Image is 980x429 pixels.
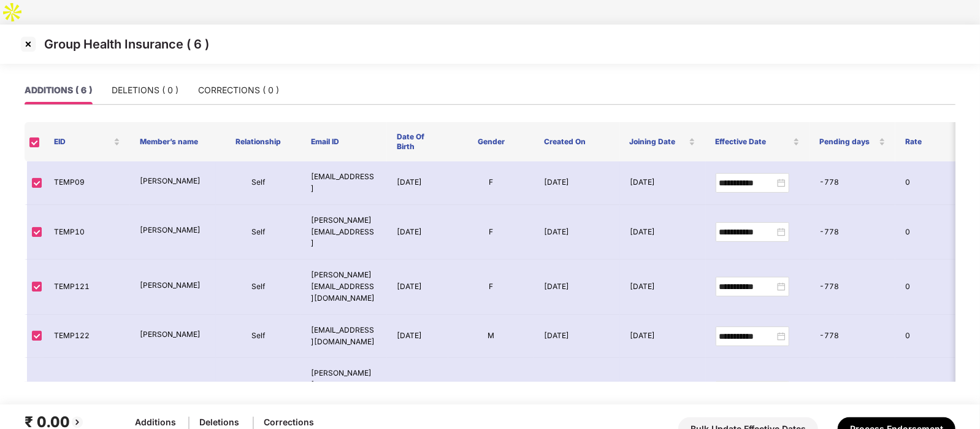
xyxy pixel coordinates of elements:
[620,122,706,161] th: Joining Date
[301,358,387,424] td: [PERSON_NAME][EMAIL_ADDRESS][PERSON_NAME][DOMAIN_NAME]
[25,83,92,97] div: ADDITIONS ( 6 )
[620,315,706,358] td: [DATE]
[140,329,206,341] p: [PERSON_NAME]
[810,122,895,161] th: Pending days
[130,122,216,161] th: Member’s name
[387,122,448,161] th: Date Of Birth
[216,205,302,260] td: Self
[534,358,620,424] td: [DATE]
[534,161,620,205] td: [DATE]
[301,315,387,358] td: [EMAIL_ADDRESS][DOMAIN_NAME]
[387,358,448,424] td: [DATE]
[140,225,206,236] p: [PERSON_NAME]
[216,358,302,424] td: Self
[387,260,448,315] td: [DATE]
[810,315,896,358] td: -778
[198,83,279,97] div: CORRECTIONS ( 0 )
[534,122,620,161] th: Created On
[810,205,896,260] td: -778
[387,205,448,260] td: [DATE]
[810,260,896,315] td: -778
[301,122,387,161] th: Email ID
[448,315,534,358] td: M
[819,137,876,147] span: Pending days
[135,415,178,429] div: Additions
[216,260,302,315] td: Self
[387,161,448,205] td: [DATE]
[620,358,706,424] td: [DATE]
[448,122,534,161] th: Gender
[54,137,111,147] span: EID
[810,161,896,205] td: -778
[44,358,130,424] td: TEMP123
[112,83,178,97] div: DELETIONS ( 0 )
[448,161,534,205] td: F
[301,205,387,260] td: [PERSON_NAME][EMAIL_ADDRESS]
[44,161,130,205] td: TEMP09
[44,260,130,315] td: TEMP121
[140,176,206,187] p: [PERSON_NAME]
[630,137,687,147] span: Joining Date
[44,122,130,161] th: EID
[216,122,302,161] th: Relationship
[715,137,791,147] span: Effective Date
[301,260,387,315] td: [PERSON_NAME][EMAIL_ADDRESS][DOMAIN_NAME]
[264,415,314,429] div: Corrections
[620,260,706,315] td: [DATE]
[620,205,706,260] td: [DATE]
[301,161,387,205] td: [EMAIL_ADDRESS]
[44,205,130,260] td: TEMP10
[534,260,620,315] td: [DATE]
[216,315,302,358] td: Self
[534,205,620,260] td: [DATE]
[387,315,448,358] td: [DATE]
[44,315,130,358] td: TEMP122
[534,315,620,358] td: [DATE]
[810,358,896,424] td: -778
[448,205,534,260] td: F
[199,415,243,429] div: Deletions
[140,280,206,292] p: [PERSON_NAME]
[44,37,209,52] p: Group Health Insurance ( 6 )
[448,358,534,424] td: F
[216,161,302,205] td: Self
[448,260,534,315] td: F
[18,34,38,54] img: svg+xml;base64,PHN2ZyBpZD0iQ3Jvc3MtMzJ4MzIiIHhtbG5zPSJodHRwOi8vd3d3LnczLm9yZy8yMDAwL3N2ZyIgd2lkdG...
[705,122,810,161] th: Effective Date
[620,161,706,205] td: [DATE]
